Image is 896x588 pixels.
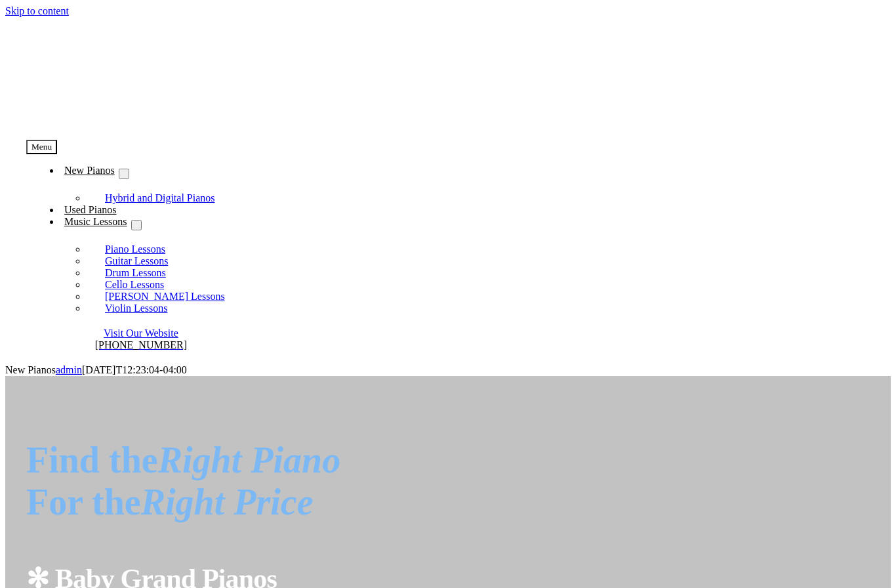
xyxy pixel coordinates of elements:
a: Drum Lessons [87,258,184,287]
span: Menu [31,142,52,152]
span: New Pianos [64,165,115,176]
span: New Pianos [5,364,56,375]
span: Used Pianos [64,204,117,215]
a: Visit Our Website [104,327,178,339]
span: Cello Lessons [105,279,164,290]
a: Skip to content [5,5,69,16]
span: Piano Lessons [105,243,165,255]
nav: Menu [26,140,431,314]
a: Cello Lessons [87,270,182,299]
span: Music Lessons [64,216,127,227]
em: Right Price [141,482,314,522]
span: Drum Lessons [105,267,166,278]
a: Used Pianos [60,200,121,220]
a: Violin Lessons [87,293,186,323]
a: taylors-music-store-west-chester [26,115,223,126]
a: [PHONE_NUMBER] [95,339,187,350]
a: New Pianos [60,161,119,181]
span: Violin Lessons [105,303,167,314]
button: Open submenu of New Pianos [119,169,129,179]
button: Open submenu of Music Lessons [131,220,142,230]
a: [PERSON_NAME] Lessons [87,282,243,311]
p: Find the For the [26,439,448,523]
span: Hybrid and Digital Pianos [105,192,215,203]
em: Right Piano [158,440,341,480]
a: admin [56,364,82,375]
span: [PERSON_NAME] Lessons [105,291,225,302]
span: [DATE]T12:23:04-04:00 [82,364,187,375]
button: Menu [26,140,57,154]
a: Hybrid and Digital Pianos [87,183,234,213]
a: Music Lessons [60,212,131,232]
a: Guitar Lessons [87,246,186,276]
a: Piano Lessons [87,234,184,264]
span: Guitar Lessons [105,255,168,266]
